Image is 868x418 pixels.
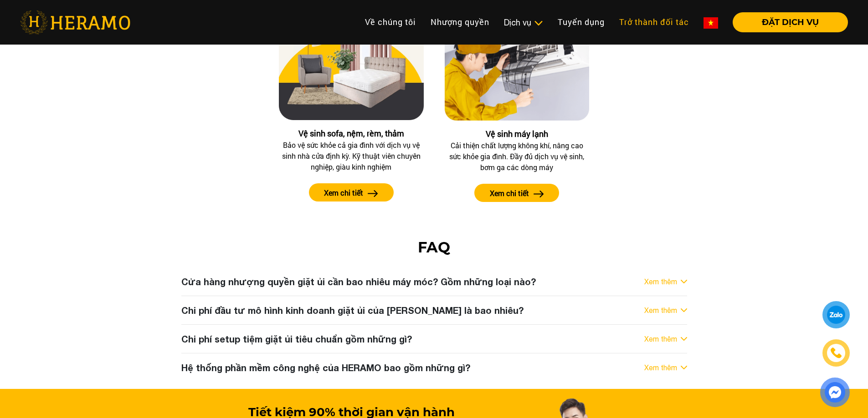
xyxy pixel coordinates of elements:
div: Bảo vệ sức khỏe cả gia đình với dịch vụ vệ sinh nhà cửa định kỳ. Kỹ thuật viên chuyên nghiệp, già... [281,140,421,172]
a: phone-icon [822,339,850,367]
div: Chi phí đầu tư mô hình kinh doanh giặt ủi của [PERSON_NAME] là bao nhiêu? [181,303,524,317]
div: Cửa hàng nhượng quyền giặt ủi cần bao nhiêu máy móc? Gồm những loại nào? [181,275,536,288]
img: arrow [534,191,544,197]
div: Vệ sinh máy lạnh [445,128,590,140]
div: Chi phí setup tiệm giặt ủi tiêu chuẩn gồm những gì? [181,332,412,346]
img: phone-icon [831,347,842,358]
img: arrow [368,190,378,197]
a: Trở thành đối tác [612,12,696,32]
a: Về chúng tôi [358,12,423,32]
img: arrow_down.svg [681,280,687,283]
img: Vệ sinh máy lạnh [445,18,590,120]
a: Xem thêm [644,362,677,373]
a: Nhượng quyền [423,12,497,32]
a: Vệ sinh sofa, nệm, rèm, thảmVệ sinh sofa, nệm, rèm, thảmBảo vệ sức khỏe cả gia đình với dịch vụ v... [272,11,431,209]
div: Dịch vụ [504,16,543,29]
img: vn-flag.png [704,17,718,29]
div: Hệ thống phần mềm công nghệ của HERAMO bao gồm những gì? [181,361,470,374]
img: subToggleIcon [534,19,543,28]
a: ĐẶT DỊCH VỤ [725,18,848,26]
img: arrow_down.svg [681,337,687,341]
button: Xem chi tiết [474,184,559,202]
a: Vệ sinh máy lạnhVệ sinh máy lạnhCải thiện chất lượng không khí, nâng cao sức khỏe gia đình. Đầy đ... [437,11,597,209]
div: Cải thiện chất lượng không khí, nâng cao sức khỏe gia đình. Đầy đủ dịch vụ vệ sinh, bơm ga các dò... [447,140,587,173]
a: Xem thêm [644,305,677,316]
a: Tuyển dụng [550,12,612,32]
div: FAQ [19,237,849,258]
button: ĐẶT DỊCH VỤ [733,12,848,32]
a: Xem thêm [644,276,677,287]
label: Xem chi tiết [324,187,363,198]
img: Vệ sinh sofa, nệm, rèm, thảm [279,18,424,120]
a: Xem chi tiết arrow [279,183,424,201]
img: arrow_down.svg [681,366,687,369]
button: Xem chi tiết [309,183,394,201]
img: heramo-logo.png [20,10,130,34]
div: Vệ sinh sofa, nệm, rèm, thảm [279,127,424,140]
label: Xem chi tiết [490,188,529,199]
a: Xem chi tiết arrow [445,184,590,202]
img: arrow_down.svg [681,308,687,312]
a: Xem thêm [644,333,677,344]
